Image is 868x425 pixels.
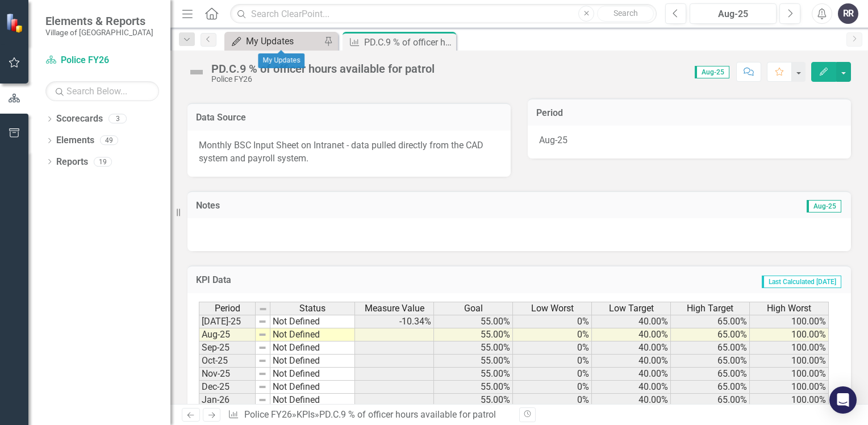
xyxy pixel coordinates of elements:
img: 8DAGhfEEPCf229AAAAAElFTkSuQmCC [258,317,267,326]
td: Sep-25 [199,341,256,355]
span: Period [215,303,240,314]
input: Search ClearPoint... [230,4,657,24]
td: 100.00% [750,381,829,394]
td: 0% [513,315,592,328]
a: Police FY26 [244,409,292,420]
td: 40.00% [592,394,671,407]
td: 100.00% [750,315,829,328]
span: Goal [464,303,483,314]
a: Scorecards [56,113,103,126]
td: 0% [513,381,592,394]
h3: Data Source [196,113,502,123]
td: Jan-26 [199,394,256,407]
span: Search [614,9,638,18]
span: Last Calculated [DATE] [762,276,841,288]
span: Aug-25 [807,200,841,213]
td: Dec-25 [199,381,256,394]
td: 40.00% [592,341,671,355]
div: » » [228,409,511,422]
td: 100.00% [750,341,829,355]
input: Search Below... [45,81,159,101]
img: 8DAGhfEEPCf229AAAAAElFTkSuQmCC [258,330,267,339]
td: 0% [513,328,592,341]
td: 0% [513,355,592,368]
img: 8DAGhfEEPCf229AAAAAElFTkSuQmCC [258,382,267,391]
div: Aug-25 [528,126,851,159]
td: Nov-25 [199,368,256,381]
a: Reports [56,156,88,169]
td: 65.00% [671,355,750,368]
a: My Updates [227,34,321,48]
small: Village of [GEOGRAPHIC_DATA] [45,28,153,37]
span: Low Target [609,303,654,314]
a: Elements [56,134,94,147]
td: 0% [513,394,592,407]
img: ClearPoint Strategy [5,13,26,33]
div: 3 [108,114,127,124]
span: Aug-25 [695,66,729,78]
td: Not Defined [270,328,355,341]
a: KPIs [297,409,315,420]
span: Low Worst [531,303,574,314]
td: 55.00% [434,394,513,407]
td: 100.00% [750,368,829,381]
td: 100.00% [750,328,829,341]
div: Open Intercom Messenger [829,386,857,414]
img: 8DAGhfEEPCf229AAAAAElFTkSuQmCC [258,343,267,352]
td: 65.00% [671,341,750,355]
h3: Period [536,108,842,118]
td: 40.00% [592,315,671,328]
td: 55.00% [434,341,513,355]
div: My Updates [258,53,304,68]
div: PD.C.9 % of officer hours available for patrol [211,63,435,75]
td: 40.00% [592,381,671,394]
td: 40.00% [592,368,671,381]
td: Not Defined [270,315,355,328]
td: 55.00% [434,315,513,328]
img: 8DAGhfEEPCf229AAAAAElFTkSuQmCC [258,356,267,365]
img: 8DAGhfEEPCf229AAAAAElFTkSuQmCC [258,369,267,378]
div: PD.C.9 % of officer hours available for patrol [319,409,496,420]
td: 40.00% [592,355,671,368]
div: 19 [94,157,112,166]
a: Police FY26 [45,54,159,67]
td: 65.00% [671,368,750,381]
img: Not Defined [187,63,206,81]
td: [DATE]-25 [199,315,256,328]
td: 55.00% [434,355,513,368]
td: 65.00% [671,328,750,341]
td: 0% [513,368,592,381]
img: 8DAGhfEEPCf229AAAAAElFTkSuQmCC [258,395,267,405]
td: 65.00% [671,394,750,407]
button: RR [838,3,858,24]
td: Aug-25 [199,328,256,341]
div: Aug-25 [694,7,773,21]
td: Not Defined [270,355,355,368]
td: 0% [513,341,592,355]
td: 100.00% [750,394,829,407]
td: -10.34% [355,315,434,328]
span: High Target [687,303,733,314]
img: 8DAGhfEEPCf229AAAAAElFTkSuQmCC [258,305,268,314]
td: 55.00% [434,328,513,341]
span: Monthly BSC Input Sheet on Intranet - data pulled directly from the CAD system and payroll system. [199,140,483,164]
td: 40.00% [592,328,671,341]
td: 65.00% [671,381,750,394]
h3: KPI Data [196,275,393,285]
span: High Worst [767,303,811,314]
div: My Updates [246,34,321,48]
td: 100.00% [750,355,829,368]
td: Not Defined [270,341,355,355]
button: Search [597,6,654,22]
td: 65.00% [671,315,750,328]
div: Police FY26 [211,75,435,84]
td: 55.00% [434,381,513,394]
button: Aug-25 [690,3,777,24]
td: Oct-25 [199,355,256,368]
td: Not Defined [270,368,355,381]
h3: Notes [196,201,454,211]
td: 55.00% [434,368,513,381]
td: Not Defined [270,381,355,394]
span: Elements & Reports [45,14,153,28]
